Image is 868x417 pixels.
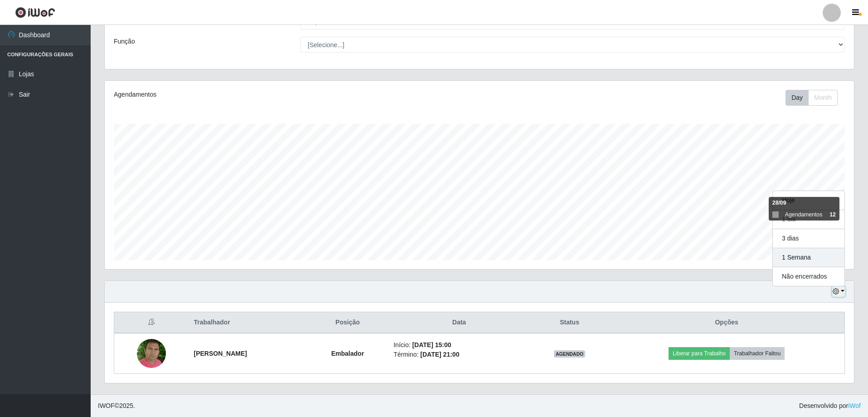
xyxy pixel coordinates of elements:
[307,312,388,334] th: Posição
[786,90,838,106] div: First group
[114,37,135,46] label: Função
[730,347,785,360] button: Trabalhador Faltou
[773,248,844,267] button: 1 Semana
[393,350,525,359] li: Término:
[773,191,844,210] button: Hoje
[388,312,530,334] th: Data
[15,7,55,18] img: CoreUI Logo
[331,350,364,357] strong: Embalador
[773,210,844,229] button: 1 dia
[98,401,135,411] span: © 2025 .
[420,351,459,358] time: [DATE] 21:00
[98,402,115,409] span: IWOF
[848,402,861,409] a: iWof
[609,312,844,334] th: Opções
[194,350,247,357] strong: [PERSON_NAME]
[393,340,525,350] li: Início:
[799,401,861,411] span: Desenvolvido por
[773,267,844,286] button: Não encerrados
[669,347,730,360] button: Liberar para Trabalho
[412,341,451,348] time: [DATE] 15:00
[188,312,307,334] th: Trabalhador
[786,90,809,106] button: Day
[554,350,586,358] span: AGENDADO
[137,337,166,370] img: 1750751041677.jpeg
[114,90,411,99] div: Agendamentos
[786,90,845,106] div: Toolbar with button groups
[530,312,609,334] th: Status
[808,90,838,106] button: Month
[773,229,844,248] button: 3 dias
